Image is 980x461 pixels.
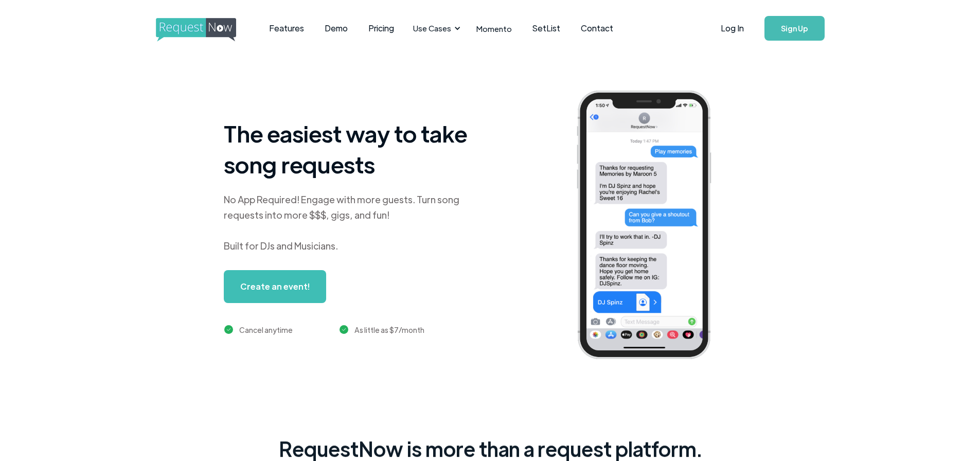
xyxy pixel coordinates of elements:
img: iphone screenshot [565,83,739,370]
img: requestnow logo [156,18,255,42]
a: Pricing [358,12,404,44]
div: No App Required! Engage with more guests. Turn song requests into more $$$, gigs, and fun! Built ... [224,192,481,254]
a: Features [259,12,314,44]
div: Cancel anytime [239,324,293,336]
a: Create an event! [224,270,326,303]
a: home [156,18,233,39]
div: As little as $7/month [354,324,424,336]
div: Use Cases [407,12,464,44]
a: Momento [466,13,522,44]
a: Contact [571,12,623,44]
img: green checkmark [340,325,348,334]
a: Sign Up [764,16,825,41]
a: Log In [710,10,754,46]
img: green checkmark [224,325,233,334]
a: Demo [314,12,358,44]
div: Use Cases [413,23,451,34]
h1: The easiest way to take song requests [224,118,481,180]
a: SetList [522,12,571,44]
